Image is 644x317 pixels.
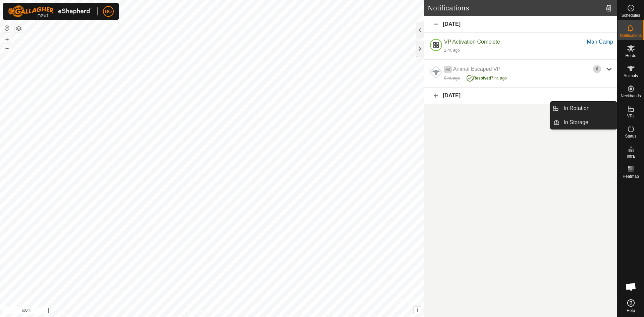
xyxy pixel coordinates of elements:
[618,297,644,315] a: Help
[3,44,11,52] button: –
[559,116,617,129] a: In Storage
[587,38,613,46] div: Man Camp
[550,102,617,115] li: In Rotation
[3,24,11,32] button: Reset Map
[627,154,635,158] span: Infra
[444,66,452,73] span: Ae
[105,8,112,15] span: BO
[627,309,635,313] span: Help
[623,174,639,178] span: Heatmap
[563,118,588,126] span: In Storage
[219,308,238,314] a: Contact Us
[424,16,617,33] div: [DATE]
[3,35,11,43] button: +
[625,54,636,58] span: Herds
[428,4,603,12] h2: Notifications
[627,114,634,118] span: VPs
[185,308,211,314] a: Privacy Policy
[559,102,617,115] a: In Rotation
[424,88,617,104] div: [DATE]
[593,65,601,73] div: 6
[467,73,507,81] div: 7 hr. ago
[621,277,641,297] div: Open chat
[414,307,421,314] button: i
[417,307,418,313] span: i
[625,134,636,138] span: Status
[473,76,491,81] span: Resolved
[621,94,641,98] span: Neckbands
[563,104,589,112] span: In Rotation
[621,13,640,17] span: Schedules
[8,5,92,17] img: Gallagher Logo
[444,39,500,45] span: VP Activation Complete
[444,75,460,81] div: 9 hr. ago
[15,24,23,33] button: Map Layers
[453,66,500,72] span: Animal Escaped VP
[624,74,638,78] span: Animals
[550,116,617,129] li: In Storage
[620,34,642,38] span: Notifications
[444,47,460,53] div: 2 hr. ago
